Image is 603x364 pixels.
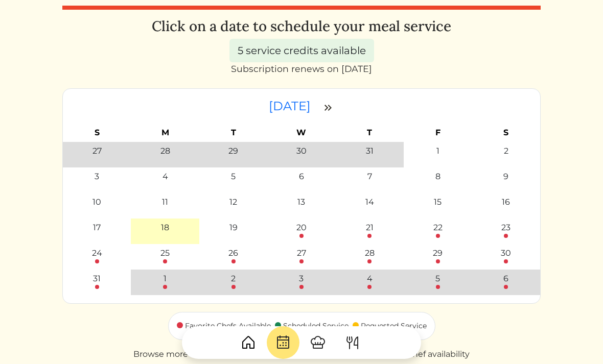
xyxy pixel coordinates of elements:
a: 24 [92,248,102,264]
th: M [131,124,199,142]
th: S [472,124,540,142]
a: 4 [367,273,373,289]
a: 22 [433,222,443,238]
div: 26 [228,248,238,260]
div: 24 [92,248,102,260]
a: 23 [501,222,511,238]
div: 14 [365,197,374,209]
th: T [199,124,267,142]
a: 5 [435,273,440,289]
div: 4 [367,273,373,285]
th: S [63,124,131,142]
img: ForkKnife-55491504ffdb50bab0c1e09e7649658475375261d09fd45db06cec23bce548bf.svg [344,334,361,351]
div: 21 [366,222,374,234]
img: double_arrow_right-997dabdd2eccb76564fe50414fa626925505af7f86338824324e960bc414e1a4.svg [322,102,334,114]
div: 23 [501,222,511,234]
img: House-9bf13187bcbb5817f509fe5e7408150f90897510c4275e13d0d5fca38e0b5951.svg [240,334,257,351]
a: 20 [296,222,307,238]
div: Subscription renews on [DATE] [231,63,372,76]
div: 17 [93,222,101,234]
time: [DATE] [269,99,311,114]
div: 7 [367,171,372,183]
div: 22 [433,222,443,234]
div: 31 [93,273,101,285]
div: 10 [92,197,101,209]
th: F [404,124,472,142]
div: 5 [231,171,236,183]
a: 27 [297,248,306,264]
a: 30 [501,248,511,264]
a: 31 [93,273,101,289]
div: 2 [231,273,236,285]
div: 31 [366,145,374,158]
div: 4 [163,171,168,183]
div: 29 [433,248,443,260]
a: [DATE] [269,99,314,114]
div: 6 [503,273,508,285]
a: 26 [228,248,238,264]
div: 28 [365,248,375,260]
div: 20 [296,222,307,234]
a: 3 [299,273,304,289]
div: 30 [296,145,307,158]
div: 5 service credits available [229,39,374,63]
div: 28 [160,145,170,158]
h3: Click on a date to schedule your meal service [152,18,451,35]
img: ChefHat-a374fb509e4f37eb0702ca99f5f64f3b6956810f32a249b33092029f8484b388.svg [310,334,326,351]
div: 9 [503,171,508,183]
a: 28 [365,248,375,264]
div: 29 [228,145,238,158]
div: 11 [162,197,168,209]
a: 2 [231,273,236,289]
div: 13 [297,197,305,209]
div: 16 [502,197,510,209]
a: 25 [160,248,170,264]
div: 8 [435,171,440,183]
div: 6 [299,171,304,183]
div: 27 [297,248,306,260]
a: 1 [163,273,167,289]
div: 1 [436,145,439,158]
div: 5 [435,273,440,285]
th: T [336,124,404,142]
a: 6 [503,273,508,289]
div: 12 [229,197,237,209]
a: 29 [433,248,443,264]
div: 30 [501,248,511,260]
div: 3 [95,171,99,183]
div: 3 [299,273,304,285]
div: 25 [160,248,170,260]
div: 27 [92,145,102,158]
div: 2 [504,145,508,158]
div: 19 [229,222,238,234]
div: 18 [161,222,169,234]
a: 21 [366,222,374,238]
img: CalendarDots-5bcf9d9080389f2a281d69619e1c85352834be518fbc73d9501aef674afc0d57.svg [275,334,291,351]
th: W [267,124,335,142]
div: 1 [164,273,167,285]
div: 15 [434,197,442,209]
